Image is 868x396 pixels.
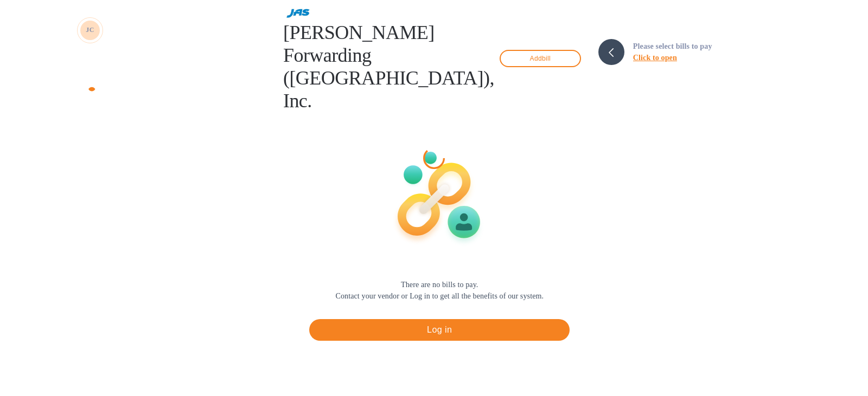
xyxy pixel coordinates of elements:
[509,52,571,65] span: Add bill
[309,319,570,341] button: Log in
[500,50,581,67] button: Addbill
[44,82,81,94] p: Powered by
[81,81,127,94] img: Logo
[110,23,164,38] p: [PERSON_NAME] company
[335,279,544,302] p: There are no bills to pay. Contact your vendor or Log in to get all the benefits of our system.
[86,26,94,34] b: JC
[283,21,494,112] h1: [PERSON_NAME] Forwarding ([GEOGRAPHIC_DATA]), Inc.
[633,54,677,62] b: Click to open
[633,42,712,50] b: Please select bills to pay
[814,344,868,396] iframe: Chat Widget
[4,59,167,69] p: Pay
[4,71,18,79] b: Bills
[318,323,561,336] span: Log in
